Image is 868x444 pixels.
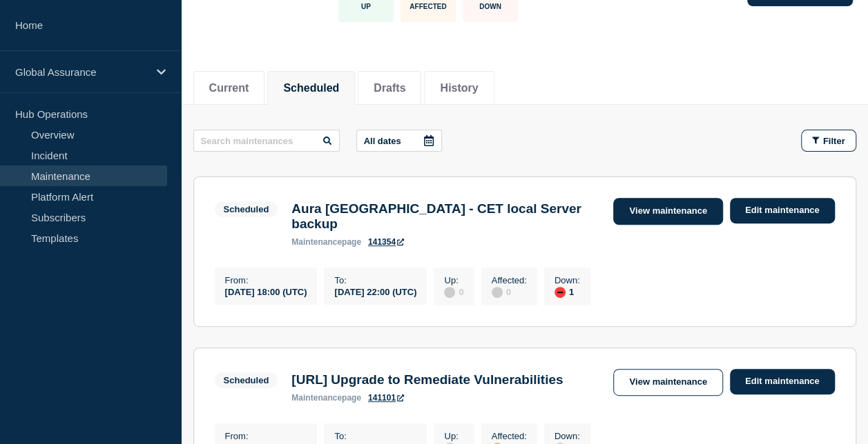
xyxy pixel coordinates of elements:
a: Edit maintenance [730,198,835,223]
div: disabled [444,287,455,298]
p: Global Assurance [15,66,148,78]
p: Affected : [492,431,527,441]
a: 141101 [368,393,404,403]
span: maintenance [291,237,342,247]
div: down [554,287,566,298]
a: 141354 [368,237,404,247]
div: Scheduled [224,375,269,385]
p: To : [334,431,416,441]
div: Scheduled [224,204,269,214]
button: Scheduled [283,82,339,94]
p: To : [334,275,416,285]
button: History [440,82,478,94]
span: Filter [823,136,845,146]
h3: [URL] Upgrade to Remediate Vulnerabilities [291,372,563,387]
p: From : [225,431,307,441]
p: page [291,237,361,247]
div: [DATE] 22:00 (UTC) [334,285,416,297]
button: Filter [801,130,856,152]
div: disabled [492,287,503,298]
p: Up : [444,275,463,285]
p: Down : [554,275,580,285]
div: 1 [554,285,580,298]
button: Drafts [374,82,405,94]
a: View maintenance [613,198,722,225]
div: [DATE] 18:00 (UTC) [225,285,307,297]
a: Edit maintenance [730,369,835,394]
div: 0 [444,285,463,298]
span: maintenance [291,393,342,403]
button: All dates [356,130,442,152]
a: View maintenance [613,369,722,396]
div: 0 [492,285,527,298]
input: Search maintenances [193,130,340,152]
p: All dates [364,136,401,146]
p: page [291,393,361,403]
p: Affected : [492,275,527,285]
h3: Aura [GEOGRAPHIC_DATA] - CET local Server backup [291,201,599,232]
p: Up : [444,431,463,441]
p: From : [225,275,307,285]
p: Down : [554,431,580,441]
button: Current [209,82,249,94]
